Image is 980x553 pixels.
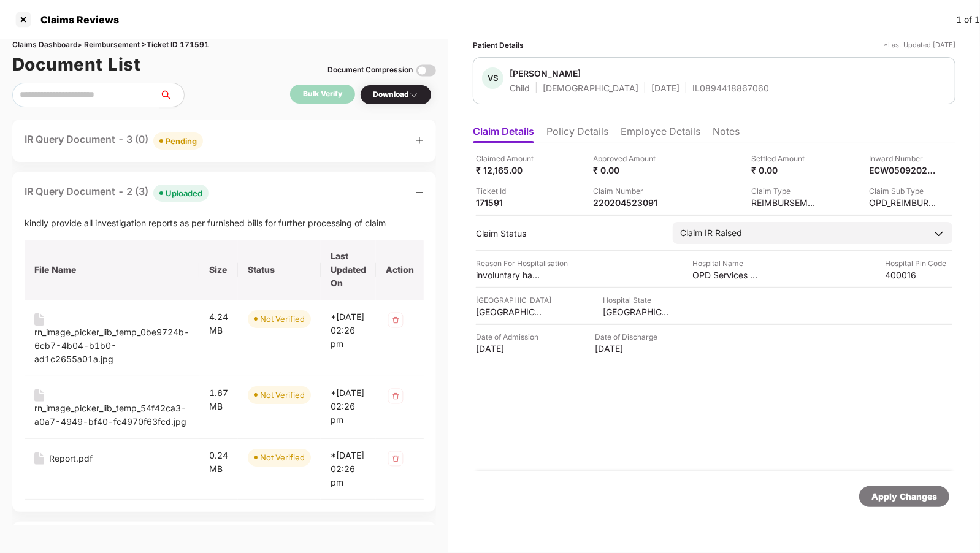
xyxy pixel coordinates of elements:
th: File Name [25,240,199,300]
div: Claim Type [751,185,819,197]
div: Approved Amount [593,153,660,164]
div: [GEOGRAPHIC_DATA] [476,294,551,306]
div: Not Verified [260,313,305,325]
th: Action [376,240,424,300]
div: Claimed Amount [476,153,543,164]
div: kindly provide all investigation reports as per furnished bills for further processing of claim [25,216,424,230]
div: Claims Reviews [33,13,119,26]
div: Not Verified [260,451,305,463]
div: OPD_REIMBURSEMENT [869,197,936,208]
div: [DATE] [476,343,543,354]
div: *[DATE] 02:26 pm [331,310,366,351]
div: [GEOGRAPHIC_DATA] [476,306,543,318]
div: 1 of 1 [956,13,980,26]
div: Hospital State [603,294,670,306]
div: Report.pdf [49,452,93,465]
div: 1.67 MB [209,386,228,413]
div: Settled Amount [751,153,819,164]
img: svg+xml;base64,PHN2ZyB4bWxucz0iaHR0cDovL3d3dy53My5vcmcvMjAwMC9zdmciIHdpZHRoPSIxNiIgaGVpZ2h0PSIyMC... [34,452,44,465]
div: Claim Status [476,227,660,239]
div: IR Query Document - 2 (3) [25,184,209,202]
li: Claim Details [473,125,534,143]
img: svg+xml;base64,PHN2ZyBpZD0iVG9nZ2xlLTMyeDMyIiB4bWxucz0iaHR0cDovL3d3dy53My5vcmcvMjAwMC9zdmciIHdpZH... [416,61,436,80]
div: ₹ 0.00 [593,164,660,176]
div: Document Compression [327,64,413,76]
div: Pending [166,135,197,147]
div: IR Query Document - 3 (0) [25,132,203,150]
div: *Last Updated [DATE] [884,39,955,51]
div: Claim Number [593,185,660,197]
div: Uploaded [166,187,202,199]
div: *[DATE] 02:26 pm [331,386,366,427]
div: Claims Dashboard > Reimbursement > Ticket ID 171591 [12,39,436,51]
div: REIMBURSEMENT [751,197,819,208]
div: *[DATE] 02:26 pm [331,449,366,489]
li: Employee Details [621,125,700,143]
div: Not Verified [260,389,305,401]
div: rn_image_picker_lib_temp_54f42ca3-a0a7-4949-bf40-fc4970f63fcd.jpg [34,402,189,429]
img: svg+xml;base64,PHN2ZyB4bWxucz0iaHR0cDovL3d3dy53My5vcmcvMjAwMC9zdmciIHdpZHRoPSIzMiIgaGVpZ2h0PSIzMi... [386,449,405,468]
img: svg+xml;base64,PHN2ZyB4bWxucz0iaHR0cDovL3d3dy53My5vcmcvMjAwMC9zdmciIHdpZHRoPSIzMiIgaGVpZ2h0PSIzMi... [386,310,405,330]
span: search [159,90,184,100]
div: ₹ 12,165.00 [476,164,543,176]
th: Status [238,240,321,300]
div: VS [482,67,503,89]
li: Notes [713,125,740,143]
div: OPD Services - [GEOGRAPHIC_DATA] [693,269,760,281]
img: downArrowIcon [933,227,945,240]
div: Download [373,89,419,101]
div: Hospital Pin Code [885,257,952,269]
div: 171591 [476,197,543,208]
img: svg+xml;base64,PHN2ZyBpZD0iRHJvcGRvd24tMzJ4MzIiIHhtbG5zPSJodHRwOi8vd3d3LnczLm9yZy8yMDAwL3N2ZyIgd2... [409,90,419,100]
span: minus [415,188,424,197]
div: ₹ 0.00 [751,164,819,176]
th: Size [199,240,238,300]
img: svg+xml;base64,PHN2ZyB4bWxucz0iaHR0cDovL3d3dy53My5vcmcvMjAwMC9zdmciIHdpZHRoPSIxNiIgaGVpZ2h0PSIyMC... [34,313,44,326]
th: Last Updated On [321,240,376,300]
div: [GEOGRAPHIC_DATA] [603,306,670,318]
img: svg+xml;base64,PHN2ZyB4bWxucz0iaHR0cDovL3d3dy53My5vcmcvMjAwMC9zdmciIHdpZHRoPSIzMiIgaGVpZ2h0PSIzMi... [386,386,405,406]
div: involuntary habitual movements [476,269,543,281]
div: Claim IR Raised [680,226,742,240]
div: IL0894418867060 [692,82,769,94]
div: Patient Details [473,39,524,51]
div: Inward Number [869,153,936,164]
div: Hospital Name [693,257,760,269]
div: Date of Discharge [595,331,662,343]
button: search [159,83,185,107]
div: 220204523091 [593,197,660,208]
img: svg+xml;base64,PHN2ZyB4bWxucz0iaHR0cDovL3d3dy53My5vcmcvMjAwMC9zdmciIHdpZHRoPSIxNiIgaGVpZ2h0PSIyMC... [34,389,44,402]
div: [DEMOGRAPHIC_DATA] [543,82,638,94]
li: Policy Details [546,125,608,143]
div: 400016 [885,269,952,281]
div: 4.24 MB [209,310,228,337]
div: [DATE] [595,343,662,354]
div: Bulk Verify [303,88,342,100]
div: [DATE] [651,82,679,94]
div: Child [510,82,530,94]
div: [PERSON_NAME] [510,67,581,79]
span: plus [415,136,424,145]
div: rn_image_picker_lib_temp_0be9724b-6cb7-4b04-b1b0-ad1c2655a01a.jpg [34,326,189,366]
h1: Document List [12,51,141,78]
div: ECW05092025000000490 [869,164,936,176]
div: Ticket Id [476,185,543,197]
div: Date of Admission [476,331,543,343]
div: Reason For Hospitalisation [476,257,568,269]
div: 0.24 MB [209,449,228,476]
div: Claim Sub Type [869,185,936,197]
div: Apply Changes [871,490,937,503]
